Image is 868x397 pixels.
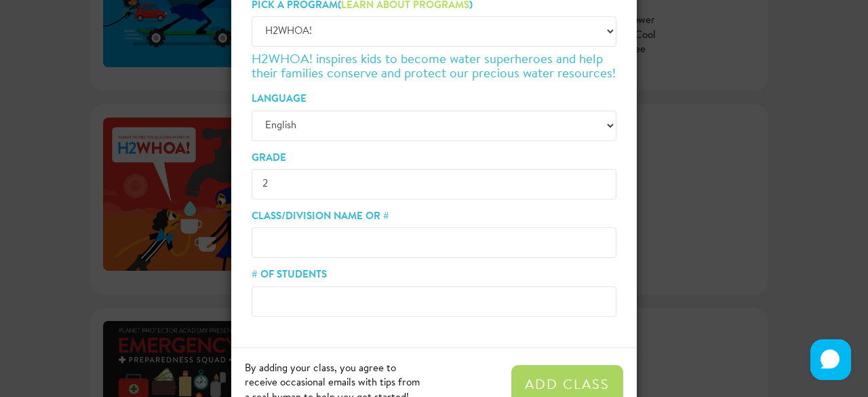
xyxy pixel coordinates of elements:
[252,54,616,82] h4: H2WHOA! inspires kids to become water superheroes and help their families conserve and protect ou...
[807,336,854,383] iframe: HelpCrunch
[469,1,473,11] span: )
[252,92,307,107] label: Language
[252,210,389,224] label: Class/Division Name or #
[252,268,327,282] label: # of Students
[252,1,338,11] span: Pick a program
[252,151,286,166] label: Grade
[338,1,341,11] span: (
[341,1,469,11] a: Learn about programs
